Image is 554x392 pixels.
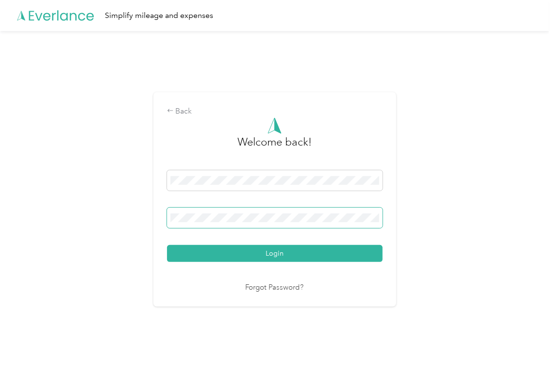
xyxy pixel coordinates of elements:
[237,134,312,160] h3: greeting
[500,338,554,392] iframe: Everlance-gr Chat Button Frame
[167,106,383,117] div: Back
[105,10,213,22] div: Simplify mileage and expenses
[167,245,383,262] button: Login
[246,282,304,294] a: Forgot Password?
